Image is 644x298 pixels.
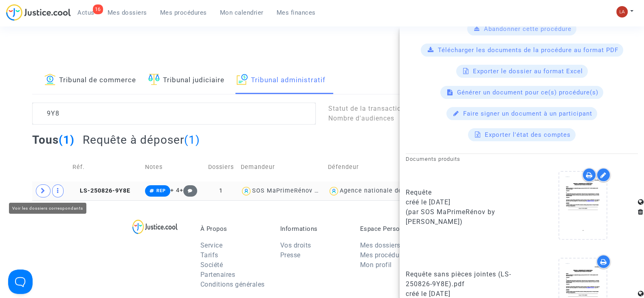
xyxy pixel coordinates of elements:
h2: Tous [32,133,75,147]
img: icon-banque.svg [44,74,56,85]
td: 1 [204,182,238,200]
img: icon-user.svg [328,185,340,197]
span: Exporter le dossier au format Excel [473,68,583,75]
a: Mes procédures [360,251,409,259]
span: + 4 [170,187,180,194]
span: Nombre d'audiences [328,114,394,122]
span: Actus [77,9,95,16]
a: Conditions générales [200,280,265,288]
span: Télécharger les documents de la procédure au format PDF [438,46,618,54]
td: Demandeur [237,153,325,182]
a: 16Actus [71,7,101,19]
a: Mes dossiers [101,7,154,19]
td: Défendeur [325,153,413,182]
a: Mes finances [270,7,322,19]
img: logo-lg.svg [132,219,178,234]
div: Agence nationale de l'habitat [340,187,429,194]
p: Espace Personnel [360,225,428,232]
a: Tribunal judiciaire [148,66,224,94]
span: Générer un document pour ce(s) procédure(s) [457,89,598,96]
a: Société [200,261,223,269]
img: jc-logo.svg [6,4,71,21]
td: Dossiers [204,153,238,182]
a: Mes dossiers [360,241,400,249]
span: Mes procédures [160,9,207,16]
span: + [180,187,197,194]
span: (1) [184,133,200,147]
div: SOS MaPrimeRénov by [PERSON_NAME] [252,187,374,194]
p: À Propos [200,225,268,232]
span: Mon calendrier [220,9,264,16]
span: LS-250826-9Y8E [73,187,130,194]
img: icon-faciliter-sm.svg [148,74,160,85]
p: Informations [280,225,348,232]
div: Requête [406,188,516,197]
td: Notes [142,153,204,182]
img: icon-user.svg [240,185,252,197]
a: Tribunal de commerce [44,66,136,94]
a: Tarifs [200,251,218,259]
span: Exporter l'état des comptes [485,131,571,138]
span: Mes dossiers [108,9,147,16]
span: REP [156,188,166,193]
img: icon-archive.svg [237,74,248,85]
span: Faire signer un document à un participant [463,110,592,117]
a: Mes procédures [154,7,213,19]
a: Mon calendrier [213,7,270,19]
div: Requête sans pièces jointes (LS-250826-9Y8E).pdf [406,270,516,289]
a: Vos droits [280,241,311,249]
a: Presse [280,251,301,259]
span: (1) [59,133,75,147]
a: Tribunal administratif [237,66,325,94]
span: Mes finances [277,9,316,16]
a: Mon profil [360,261,392,269]
div: 16 [93,4,103,14]
img: 3f9b7d9779f7b0ffc2b90d026f0682a9 [616,6,628,18]
iframe: Help Scout Beacon - Open [8,270,33,294]
h2: Requête à déposer [83,133,200,147]
a: Partenaires [200,271,235,278]
div: créé le [DATE] [406,197,516,207]
small: Documents produits [406,156,460,162]
div: (par SOS MaPrimeRénov by [PERSON_NAME]) [406,207,516,227]
td: Réf. [70,153,142,182]
a: Service [200,241,223,249]
span: Statut de la transaction [328,105,405,112]
span: Abandonner cette procédure [484,25,571,33]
